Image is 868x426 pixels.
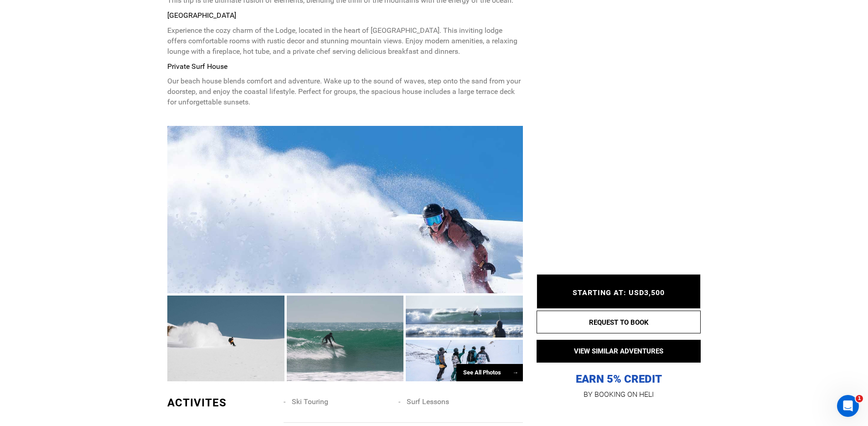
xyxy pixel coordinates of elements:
[167,76,523,108] p: Our beach house blends comfort and adventure. Wake up to the sound of waves, step onto the sand f...
[456,364,523,382] div: See All Photos
[167,26,523,57] p: Experience the cozy charm of the Lodge, located in the heart of [GEOGRAPHIC_DATA]. This inviting ...
[407,397,449,406] span: Surf Lessons
[856,395,863,402] span: 1
[573,288,665,297] span: STARTING AT: USD3,500
[537,281,701,386] p: EARN 5% CREDIT
[167,62,227,71] strong: Private Surf House
[837,395,859,417] iframe: Intercom live chat
[292,397,328,406] span: Ski Touring
[167,395,277,410] div: ACTIVITES
[537,340,701,363] button: VIEW SIMILAR ADVENTURES
[167,11,236,20] strong: [GEOGRAPHIC_DATA]
[537,388,701,401] p: BY BOOKING ON HELI
[512,369,518,376] span: →
[537,311,701,333] button: REQUEST TO BOOK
